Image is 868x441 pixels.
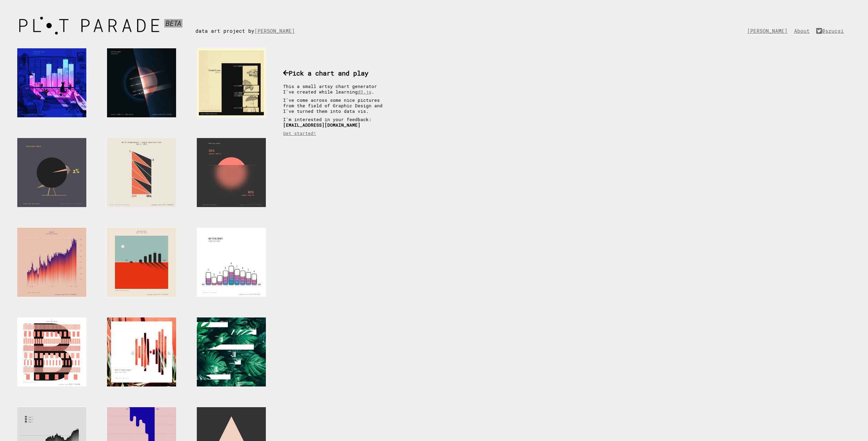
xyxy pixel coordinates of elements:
[283,84,390,95] p: This a small artsy chart generator I've created while learning .
[283,130,316,136] a: Get started!
[283,69,390,77] h3: Pick a chart and play
[254,28,298,34] a: [PERSON_NAME]
[283,97,390,114] p: I've come across some nice pictures from the field of Graphic Design and I've turned them into da...
[794,28,813,34] a: About
[283,122,360,128] b: [EMAIL_ADDRESS][DOMAIN_NAME]
[747,28,791,34] a: [PERSON_NAME]
[283,117,390,128] p: I'm interested in your feedback:
[358,89,372,95] a: d3.js
[816,28,847,34] a: @szucsi
[195,14,305,34] div: data art project by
